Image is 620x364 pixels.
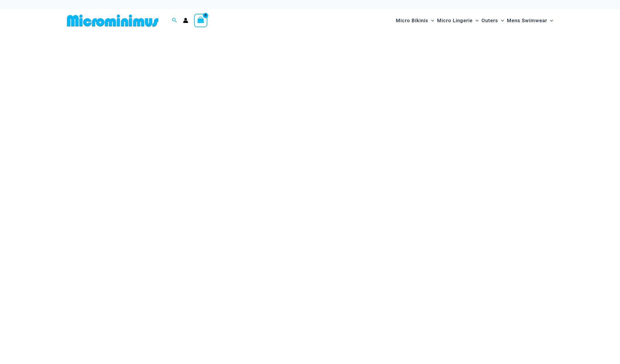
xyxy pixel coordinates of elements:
[436,12,480,29] a: Micro LingerieMenu ToggleMenu Toggle
[481,13,498,28] span: Outers
[428,13,434,28] span: Menu Toggle
[172,17,177,24] a: Search icon link
[183,18,188,23] a: Account icon link
[194,14,208,27] a: View Shopping Cart, empty
[498,13,504,28] span: Menu Toggle
[437,13,473,28] span: Micro Lingerie
[473,13,479,28] span: Menu Toggle
[393,11,556,30] nav: Site Navigation
[480,12,505,29] a: OutersMenu ToggleMenu Toggle
[547,13,553,28] span: Menu Toggle
[396,13,428,28] span: Micro Bikinis
[507,13,547,28] span: Mens Swimwear
[505,12,555,29] a: Mens SwimwearMenu ToggleMenu Toggle
[394,12,436,29] a: Micro BikinisMenu ToggleMenu Toggle
[65,14,161,27] img: MM SHOP LOGO FLAT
